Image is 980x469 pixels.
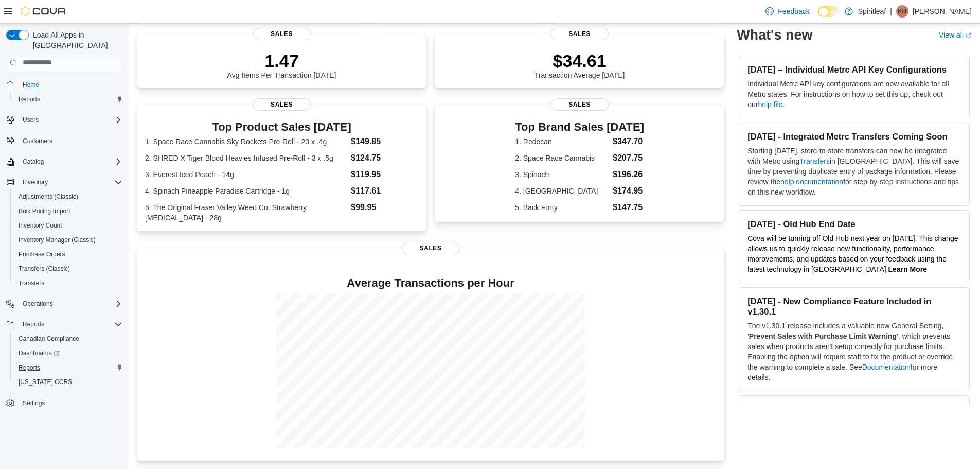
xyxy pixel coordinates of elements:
[19,298,57,310] button: Operations
[10,204,127,218] button: Bulk Pricing Import
[19,236,96,244] span: Inventory Manager (Classic)
[898,5,907,18] span: KD
[14,361,122,374] span: Reports
[534,50,625,79] div: Transaction Average [DATE]
[613,185,644,197] dd: $174.95
[939,31,972,39] a: View allExternal link
[551,98,609,111] span: Sales
[145,136,347,147] dt: 1. Space Race Cannabis Sky Rockets Pre-Roll - 20 x .4g
[14,376,76,388] a: [US_STATE] CCRS
[19,378,72,386] span: [US_STATE] CCRS
[780,178,843,186] a: help documentation
[10,189,127,204] button: Adjustments (Classic)
[19,135,57,147] a: Customers
[19,114,122,126] span: Users
[14,190,122,203] span: Adjustments (Classic)
[888,265,927,273] a: Learn More
[613,201,644,214] dd: $147.75
[10,375,127,389] button: [US_STATE] CCRS
[351,185,418,197] dd: $117.61
[2,133,127,148] button: Customers
[19,79,43,91] a: Home
[19,155,48,168] button: Catalog
[19,298,122,310] span: Operations
[747,234,958,273] span: Cova will be turning off Old Hub next year on [DATE]. This change allows us to quickly release ne...
[747,321,961,383] p: The v1.30.1 release includes a valuable new General Setting, ' ', which prevents sales when produ...
[966,32,972,39] svg: External link
[14,263,74,275] a: Transfers (Classic)
[14,234,100,246] a: Inventory Manager (Classic)
[14,219,122,232] span: Inventory Count
[747,146,961,197] p: Starting [DATE], store-to-store transfers can now be integrated with Metrc using in [GEOGRAPHIC_D...
[253,98,311,111] span: Sales
[14,234,122,246] span: Inventory Manager (Classic)
[23,81,39,89] span: Home
[23,116,39,124] span: Users
[14,347,122,359] span: Dashboards
[19,207,70,215] span: Bulk Pricing Import
[227,50,336,71] p: 1.47
[14,347,64,359] a: Dashboards
[896,5,908,18] div: Kelsey D
[14,277,122,289] span: Transfers
[890,5,892,18] p: |
[10,92,127,107] button: Reports
[19,318,48,331] button: Reports
[19,349,60,357] span: Dashboards
[515,136,609,147] dt: 1. Redecan
[10,247,127,262] button: Purchase Orders
[14,248,69,260] a: Purchase Orders
[10,218,127,233] button: Inventory Count
[2,175,127,189] button: Inventory
[145,169,347,180] dt: 3. Everest Iced Peach - 14g
[19,155,122,168] span: Catalog
[14,205,122,217] span: Bulk Pricing Import
[351,201,418,214] dd: $99.95
[145,121,418,133] h3: Top Product Sales [DATE]
[19,335,79,343] span: Canadian Compliance
[14,376,122,388] span: Washington CCRS
[778,6,809,16] span: Feedback
[19,114,43,126] button: Users
[10,360,127,375] button: Reports
[145,277,716,289] h4: Average Transactions per Hour
[858,5,886,18] p: Spiritleaf
[534,50,625,71] p: $34.61
[351,152,418,164] dd: $124.75
[14,333,122,345] span: Canadian Compliance
[10,262,127,276] button: Transfers (Classic)
[515,153,609,163] dt: 2. Space Race Cannabis
[2,395,127,410] button: Settings
[19,318,122,331] span: Reports
[862,363,911,371] a: Documentation
[19,221,62,230] span: Inventory Count
[14,190,82,203] a: Adjustments (Classic)
[23,399,45,407] span: Settings
[761,1,813,22] a: Feedback
[551,28,609,40] span: Sales
[913,5,972,18] p: [PERSON_NAME]
[2,154,127,169] button: Catalog
[818,6,840,17] input: Dark Mode
[23,320,44,328] span: Reports
[613,152,644,164] dd: $207.75
[19,250,65,258] span: Purchase Orders
[19,396,122,409] span: Settings
[2,297,127,311] button: Operations
[515,202,609,213] dt: 5. Back Forty
[21,6,67,16] img: Cova
[19,397,49,409] a: Settings
[2,317,127,332] button: Reports
[253,28,311,40] span: Sales
[747,64,961,75] h3: [DATE] – Individual Metrc API Key Configurations
[515,121,644,133] h3: Top Brand Sales [DATE]
[19,193,78,201] span: Adjustments (Classic)
[747,79,961,110] p: Individual Metrc API key configurations are now available for all Metrc states. For instructions ...
[19,134,122,147] span: Customers
[749,332,897,340] strong: Prevent Sales with Purchase Limit Warning
[145,186,347,196] dt: 4. Spinach Pineapple Paradise Cartridge - 1g
[19,363,40,372] span: Reports
[737,27,812,43] h2: What's new
[14,248,122,260] span: Purchase Orders
[402,242,459,254] span: Sales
